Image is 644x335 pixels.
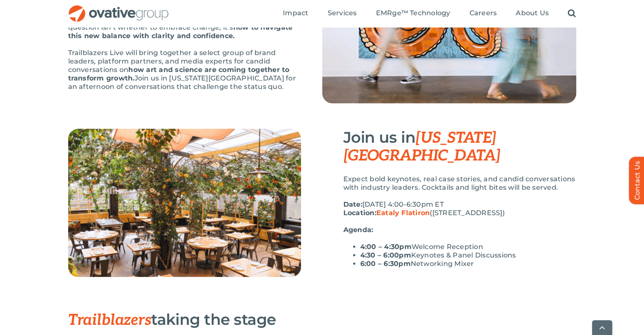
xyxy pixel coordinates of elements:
h3: Join us in [343,129,576,164]
a: OG_Full_horizontal_RGB [68,4,169,12]
strong: Agenda: [343,226,373,234]
a: Services [328,9,357,18]
a: Impact [283,9,308,18]
strong: how art and science are coming together to transform growth. [68,66,290,82]
span: Trailblazers [68,311,152,329]
span: Services [328,9,357,17]
a: Eataly Flatiron [376,209,430,217]
strong: Location: [343,209,430,217]
strong: 6:00 – 6:30pm [360,260,411,268]
a: Careers [470,9,497,18]
li: Networking Mixer [360,260,576,268]
span: About Us [516,9,549,17]
span: Careers [470,9,497,17]
span: Impact [283,9,308,17]
a: Search [568,9,576,18]
li: Keynotes & Panel Discussions [360,251,576,260]
a: About Us [516,9,549,18]
span: EMRge™ Technology [376,9,450,17]
strong: Date: [343,200,362,208]
strong: 4:30 – 6:00pm [360,251,411,259]
p: Trailblazers Live will bring together a select group of brand leaders, platform partners, and med... [68,49,301,91]
p: [DATE] 4:00-6:30pm ET ([STREET_ADDRESS]) [343,200,576,217]
p: Expect bold keynotes, real case stories, and candid conversations with industry leaders. Cocktail... [343,175,576,192]
span: [US_STATE][GEOGRAPHIC_DATA] [343,129,500,165]
strong: 4:00 – 4:30pm [360,243,412,251]
img: Eataly [68,129,301,277]
strong: how to navigate this new balance with clarity and confidence. [68,23,293,40]
li: Welcome Reception [360,243,576,251]
a: EMRge™ Technology [376,9,450,18]
h3: taking the stage [68,311,534,329]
